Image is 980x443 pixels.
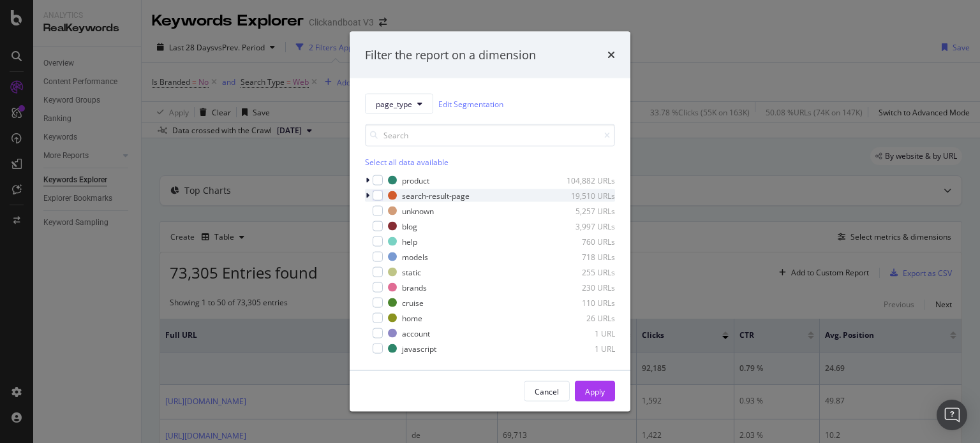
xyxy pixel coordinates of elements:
[402,221,417,231] div: blog
[365,94,433,114] button: page_type
[553,328,615,338] div: 1 URL
[937,400,967,430] div: Open Intercom Messenger
[553,343,615,354] div: 1 URL
[402,297,424,308] div: cruise
[402,343,436,354] div: javascript
[607,47,615,63] div: times
[402,205,434,216] div: unknown
[365,47,536,63] div: Filter the report on a dimension
[402,266,421,277] div: static
[376,98,412,109] span: page_type
[365,157,615,168] div: Select all data available
[553,205,615,216] div: 5,257 URLs
[553,266,615,277] div: 255 URLs
[553,251,615,262] div: 718 URLs
[402,251,428,262] div: models
[402,175,429,185] div: product
[553,297,615,308] div: 110 URLs
[402,328,430,338] div: account
[535,386,559,396] div: Cancel
[365,124,615,147] input: Search
[585,386,605,396] div: Apply
[553,236,615,247] div: 760 URLs
[575,381,615,402] button: Apply
[402,190,470,201] div: search-result-page
[553,190,615,201] div: 19,510 URLs
[402,236,417,247] div: help
[553,312,615,323] div: 26 URLs
[438,97,503,110] a: Edit Segmentation
[402,312,422,323] div: home
[553,221,615,231] div: 3,997 URLs
[402,282,427,293] div: brands
[524,381,570,402] button: Cancel
[553,282,615,293] div: 230 URLs
[350,31,630,412] div: modal
[553,175,615,185] div: 104,882 URLs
